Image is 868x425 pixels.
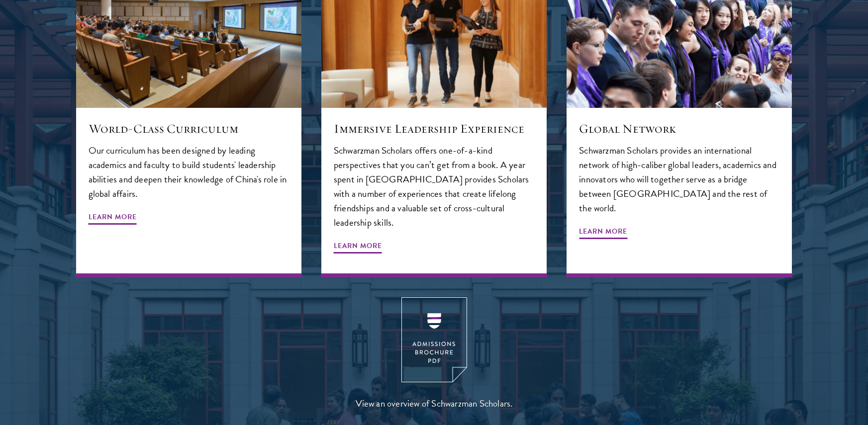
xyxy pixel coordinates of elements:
p: Our curriculum has been designed by leading academics and faculty to build students' leadership a... [89,143,289,201]
p: Schwarzman Scholars offers one-of-a-kind perspectives that you can’t get from a book. A year spen... [334,143,534,230]
span: Learn More [579,225,627,241]
p: Schwarzman Scholars provides an international network of high-caliber global leaders, academics a... [579,143,779,215]
span: Learn More [334,240,382,255]
span: Learn More [89,211,137,226]
h5: World-Class Curriculum [89,120,289,137]
span: View an overview of Schwarzman Scholars. [356,395,513,412]
h5: Immersive Leadership Experience [334,120,534,137]
h5: Global Network [579,120,779,137]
